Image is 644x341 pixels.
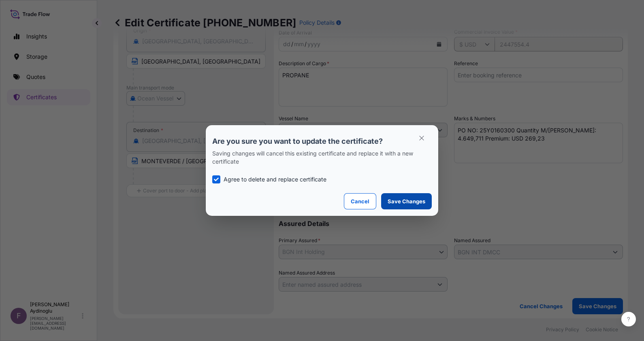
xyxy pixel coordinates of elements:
[212,136,432,146] p: Are you sure you want to update the certificate?
[224,175,326,183] p: Agree to delete and replace certificate
[381,193,432,209] button: Save Changes
[344,193,376,209] button: Cancel
[351,197,369,205] p: Cancel
[212,149,432,166] p: Saving changes will cancel this existing certificate and replace it with a new certificate
[388,197,425,205] p: Save Changes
